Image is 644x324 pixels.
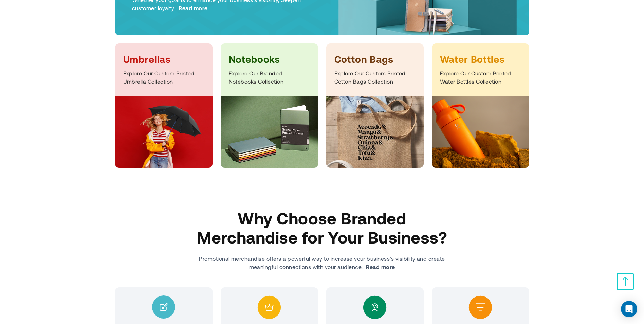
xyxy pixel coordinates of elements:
[468,295,492,319] img: Proven Results & Lasting Impact
[440,53,521,65] h3: Water Bottles
[115,96,213,168] img: Umbrellas Category
[366,263,395,271] span: Read more
[432,96,529,168] img: Bottles Category
[115,43,213,168] a: Umbrellas Explore Our Custom Printed Umbrella Collection
[123,69,204,86] p: Explore Our Custom Printed Umbrella Collection
[195,209,449,247] h2: Why Choose Branded Merchandise for Your Business?
[221,96,318,168] img: Notebooks Category
[229,53,310,65] h3: Notebooks
[334,53,416,65] h3: Cotton Bags
[432,43,529,168] a: Water Bottles Explore Our Custom Printed Water Bottles Collection
[229,69,310,86] p: Explore Our Branded Notebooks Collection
[621,301,637,317] div: Open Intercom Messenger
[440,69,521,86] p: Explore Our Custom Printed Water Bottles Collection
[123,53,204,65] h3: Umbrellas
[326,96,424,168] img: Bags Category
[221,43,318,168] a: Notebooks Explore Our Branded Notebooks Collection
[257,295,281,319] img: Wide Range of Premium Products
[199,255,445,270] span: Promotional merchandise offers a powerful way to increase your business’s visibility and create m...
[326,43,424,168] a: Cotton Bags Explore Our Custom Printed Cotton Bags Collection
[179,4,207,12] span: Read more
[363,295,387,319] img: Expert Guidance & Support
[152,295,176,319] img: Customised Brand Solutions
[334,69,416,86] p: Explore Our Custom Printed Cotton Bags Collection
